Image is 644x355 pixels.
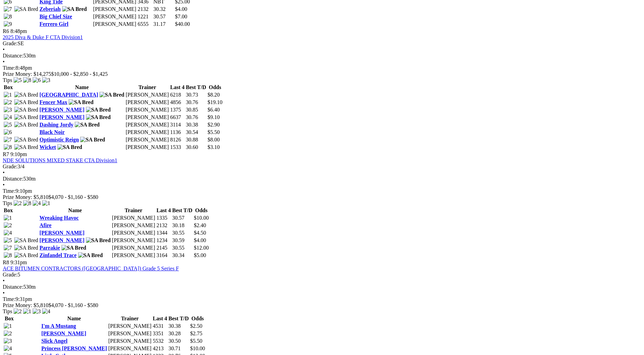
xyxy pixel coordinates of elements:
[125,114,169,121] td: [PERSON_NAME]
[156,252,171,259] td: 3164
[3,272,18,277] span: Grade:
[137,13,152,20] td: 1221
[156,230,171,236] td: 1344
[186,136,207,143] td: 30.88
[3,272,641,278] div: 5
[39,114,84,120] a: [PERSON_NAME]
[11,259,27,265] span: 9:31pm
[175,14,187,19] span: $7.00
[156,222,171,229] td: 2132
[39,144,56,150] a: Wicket
[3,284,23,290] span: Distance:
[137,21,152,28] td: 6555
[49,302,98,308] span: $4,070 - $1,160 - $580
[41,323,76,329] a: I'm A Mustang
[125,129,169,136] td: [PERSON_NAME]
[86,107,111,113] img: SA Bred
[39,84,125,91] th: Name
[207,114,220,120] span: $9.10
[93,21,136,28] td: [PERSON_NAME]
[207,129,220,135] span: $5.50
[207,99,222,105] span: $19.10
[3,182,5,188] span: •
[39,6,60,12] a: Zeberiah
[11,28,27,34] span: 8:48pm
[3,188,16,194] span: Time:
[4,84,13,90] span: Box
[4,114,12,120] img: 4
[4,237,12,243] img: 5
[3,47,5,52] span: •
[3,308,12,314] span: Tips
[4,245,12,251] img: 7
[57,144,82,150] img: SA Bred
[172,252,193,259] td: 30.34
[3,296,641,302] div: 9:31pm
[41,345,107,351] a: Princess [PERSON_NAME]
[170,144,185,151] td: 1533
[186,99,207,106] td: 30.76
[49,194,98,200] span: $4,070 - $1,160 - $580
[190,345,205,351] span: $10.00
[42,308,50,315] img: 4
[152,330,167,337] td: 3351
[207,144,220,150] span: $3.10
[42,200,50,206] img: 1
[4,331,12,337] img: 2
[172,230,193,236] td: 30.55
[172,237,193,244] td: 30.59
[170,136,185,143] td: 8126
[3,40,641,47] div: SE
[3,266,179,271] a: ACE BITUMEN CONTRACTORS ([GEOGRAPHIC_DATA]) Grade 5 Series F
[4,107,12,113] img: 3
[3,200,12,206] span: Tips
[170,84,185,91] th: Last 4
[125,99,169,106] td: [PERSON_NAME]
[186,84,207,91] th: Best T/D
[14,99,38,105] img: SA Bred
[4,129,12,135] img: 6
[39,237,84,243] a: [PERSON_NAME]
[4,230,12,236] img: 4
[11,151,27,157] span: 9:10pm
[190,323,202,329] span: $2.50
[39,137,79,142] a: Optimistic Reign
[39,252,76,258] a: Zinfandel Trace
[14,122,38,128] img: SA Bred
[14,77,22,83] img: 5
[152,338,167,344] td: 5532
[112,207,155,214] th: Trainer
[112,230,155,236] td: [PERSON_NAME]
[3,194,641,200] div: Prize Money: $5,810
[112,215,155,221] td: [PERSON_NAME]
[194,230,206,236] span: $4.50
[3,40,18,46] span: Grade:
[14,114,38,120] img: SA Bred
[3,59,5,65] span: •
[4,137,12,143] img: 7
[23,200,31,206] img: 8
[4,207,13,213] span: Box
[41,331,86,336] a: [PERSON_NAME]
[39,129,65,135] a: Black Noir
[80,137,105,143] img: SA Bred
[170,129,185,136] td: 1136
[207,107,220,113] span: $6.40
[153,13,174,20] td: 30.57
[3,77,12,83] span: Tips
[168,345,189,352] td: 30.71
[3,71,641,77] div: Prize Money: $14,275
[4,323,12,329] img: 1
[14,92,38,98] img: SA Bred
[170,99,185,106] td: 4856
[190,338,202,344] span: $5.50
[194,252,206,258] span: $5.00
[14,252,38,258] img: SA Bred
[3,34,83,40] a: 2025 Diva & Duke F CTA Division1
[152,323,167,329] td: 4531
[137,6,152,13] td: 2132
[14,245,38,251] img: SA Bred
[156,215,171,221] td: 1335
[207,84,223,91] th: Odds
[4,122,12,128] img: 5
